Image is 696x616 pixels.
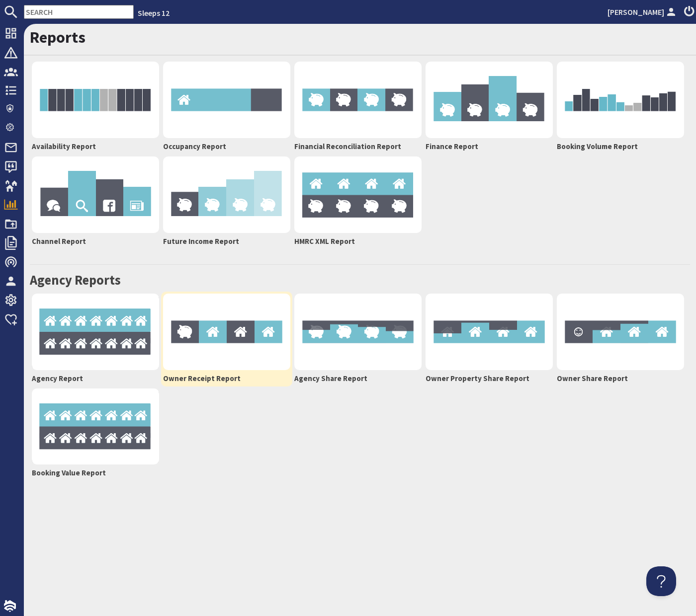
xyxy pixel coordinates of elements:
a: Owner Property Share Report [424,292,555,386]
h2: Booking Value Report [32,468,159,477]
h2: Finance Report [426,142,553,151]
img: financial-report-105d5146bc3da7be04c1b38cba2e6198017b744cffc9661e2e35d54d4ba0e972.png [426,62,553,138]
h2: Agency Share Report [294,374,422,383]
input: SEARCH [24,5,134,19]
iframe: Toggle Customer Support [646,566,676,596]
a: Reports [30,27,86,47]
img: future-income-report-8efaa7c4b96f9db44a0ea65420f3fcd3c60c8b9eb4a7fe33424223628594c21f.png [163,156,290,233]
img: volume-report-b193a0d106e901724e6e2a737cddf475bd336b2fd3e97afca5856cfd34cd3207.png [557,62,684,138]
h2: Financial Reconciliation Report [294,142,422,151]
h2: Occupancy Report [163,142,290,151]
img: hmrc-report-7e47fe54d664a6519f7bff59c47da927abdb786ffdf23fbaa80a4261718d00d7.png [294,156,422,233]
h2: Owner Receipt Report [163,374,290,383]
img: financial-reconciliation-aa54097eb3e2697f1cd871e2a2e376557a55840ed588d4f345cf0a01e244fdeb.png [294,62,422,138]
h2: Channel Report [32,237,159,246]
h2: Future Income Report [163,237,290,246]
a: Sleeps 12 [138,8,170,18]
img: property-share-report-cdbd2bf58cd10a1d69ee44df0fc56a5b4e990bf198283ff8acab33657c6bbc2c.png [426,294,553,370]
img: agency-report-24f49cc5259ead7210495d9f924ce814db3d6835cfb3adcdd335ccaab0c39ef2.png [32,294,159,370]
a: Availability Report [30,60,161,154]
h2: Owner Share Report [557,374,684,383]
h2: Owner Property Share Report [426,374,553,383]
img: owner-share-report-45db377d83587ce6e4e4c009e14ad33d8f00d2396a13c78dcf0bd28690591120.png [557,294,684,370]
img: referer-report-80f78d458a5f6b932bddd33f5d71aba6e20f930fbd9179b778792cbc9ff573fa.png [32,156,159,233]
img: staytech_i_w-64f4e8e9ee0a9c174fd5317b4b171b261742d2d393467e5bdba4413f4f884c10.svg [4,600,16,612]
img: agency-share-report-259f9e87bafb275c35ea1ce994cedd3410c06f21460ea39da55fd5a69135abff.png [294,294,422,370]
img: availability-b2712cb69e4f2a6ce39b871c0a010e098eb1bc68badc0d862a523a7fb0d9404f.png [32,62,159,138]
h2: Agency Reports [30,272,690,288]
h2: Agency Report [32,374,159,383]
h2: HMRC XML Report [294,237,422,246]
a: Future Income Report [161,154,292,249]
a: Finance Report [424,60,555,154]
a: Booking Volume Report [555,60,686,154]
a: Financial Reconciliation Report [292,60,424,154]
a: Occupancy Report [161,60,292,154]
h2: Booking Volume Report [557,142,684,151]
img: owner-receipt-report-7435b8cb0350dc667c011af1ec10782e9d7ad44aa1de72c06e1d5f1b4b60e118.png [163,294,290,370]
img: agency-report-24f49cc5259ead7210495d9f924ce814db3d6835cfb3adcdd335ccaab0c39ef2.png [32,388,159,465]
a: Agency Report [30,292,161,386]
a: Booking Value Report [30,386,161,481]
a: Owner Share Report [555,292,686,386]
a: Channel Report [30,154,161,249]
a: Agency Share Report [292,292,424,386]
a: [PERSON_NAME] [608,6,678,18]
img: occupancy-report-54b043cc30156a1d64253dc66eb8fa74ac22b960ebbd66912db7d1b324d9370f.png [163,62,290,138]
a: HMRC XML Report [292,154,424,249]
a: Owner Receipt Report [161,292,292,386]
h2: Availability Report [32,142,159,151]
